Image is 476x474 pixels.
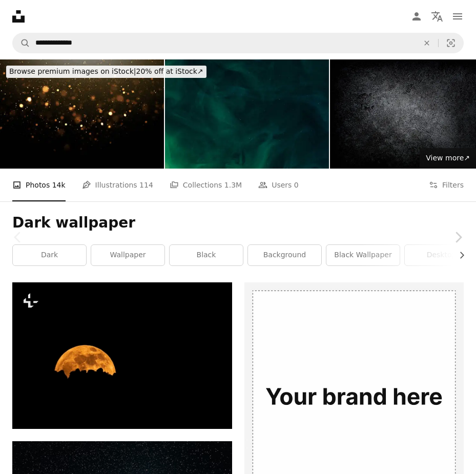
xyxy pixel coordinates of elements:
[12,214,464,232] h1: Dark wallpaper
[439,33,463,53] button: Visual search
[139,179,153,191] span: 114
[427,6,447,27] button: Language
[12,282,232,428] img: a full moon is seen in the dark sky
[9,67,136,75] span: Browse premium images on iStock |
[429,169,464,201] button: Filters
[170,245,243,265] a: black
[426,154,470,162] span: View more ↗
[248,245,321,265] a: background
[224,179,242,191] span: 1.3M
[91,245,164,265] a: wallpaper
[12,33,464,53] form: Find visuals sitewide
[294,179,299,191] span: 0
[12,351,232,360] a: a full moon is seen in the dark sky
[447,6,468,27] button: Menu
[326,245,400,265] a: black wallpaper
[258,169,299,201] a: Users 0
[416,33,438,53] button: Clear
[13,33,30,53] button: Search Unsplash
[420,148,476,169] a: View more↗
[406,6,427,27] a: Log in / Sign up
[12,10,25,23] a: Home — Unsplash
[9,67,203,75] span: 20% off at iStock ↗
[440,188,476,286] a: Next
[82,169,153,201] a: Illustrations 114
[13,245,86,265] a: dark
[170,169,242,201] a: Collections 1.3M
[165,59,329,169] img: Vapor cloud glitter mist green blue smoke on dark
